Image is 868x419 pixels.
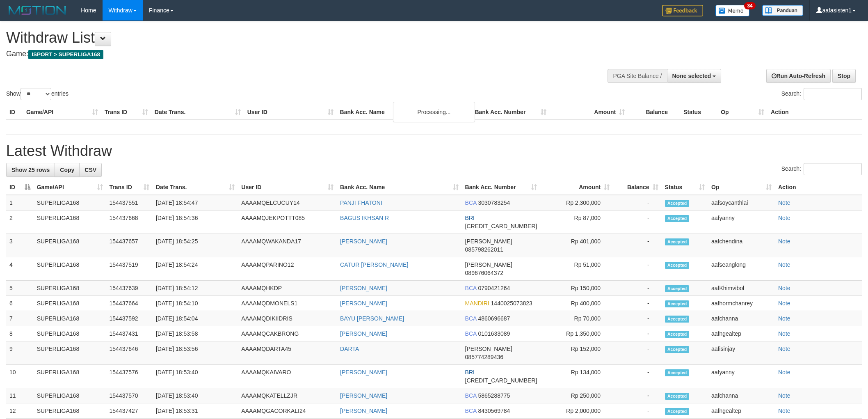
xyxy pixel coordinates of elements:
td: Rp 400,000 [540,296,613,311]
td: 154437646 [106,341,153,365]
span: BRI [465,215,475,221]
td: aafyanny [708,211,775,234]
td: [DATE] 18:54:24 [153,257,238,281]
td: SUPERLIGA168 [34,341,106,365]
td: Rp 70,000 [540,311,613,326]
td: SUPERLIGA168 [34,365,106,388]
a: [PERSON_NAME] [340,238,387,245]
span: Accepted [665,300,690,307]
td: - [613,234,661,257]
td: [DATE] 18:54:47 [153,195,238,211]
span: Copy 0101633089 to clipboard [478,330,510,337]
span: 34 [744,2,755,9]
a: Show 25 rows [6,163,55,177]
span: [PERSON_NAME] [465,261,512,268]
label: Search: [781,88,862,100]
a: Note [778,408,790,414]
input: Search: [804,88,862,100]
td: SUPERLIGA168 [34,326,106,341]
th: Balance: activate to sort column ascending [613,180,661,195]
span: None selected [672,73,711,79]
td: [DATE] 18:54:12 [153,281,238,296]
td: AAAAMQWAKANDA17 [238,234,337,257]
input: Search: [804,163,862,175]
span: Accepted [665,393,690,400]
td: 154437427 [106,403,153,419]
td: 154437576 [106,365,153,388]
span: CSV [85,167,96,173]
td: 154437664 [106,296,153,311]
span: BCA [465,392,477,399]
td: SUPERLIGA168 [34,311,106,326]
td: Rp 401,000 [540,234,613,257]
a: Note [778,330,790,337]
td: Rp 1,350,000 [540,326,613,341]
a: Note [778,215,790,221]
td: AAAAMQPARINO12 [238,257,337,281]
span: Copy 636501007346538 to clipboard [465,223,537,229]
th: Date Trans.: activate to sort column ascending [153,180,238,195]
span: MANDIRI [465,300,489,307]
a: Note [778,285,790,291]
td: - [613,195,661,211]
th: Status [680,105,717,120]
td: AAAAMQKAIVARO [238,365,337,388]
a: DARTA [340,346,359,352]
span: Copy 1440025073823 to clipboard [491,300,532,307]
td: aafchanna [708,311,775,326]
td: - [613,341,661,365]
a: Copy [55,163,80,177]
span: Show 25 rows [11,167,50,173]
th: Op [717,105,767,120]
td: 154437668 [106,211,153,234]
a: Note [778,315,790,322]
td: - [613,257,661,281]
td: - [613,365,661,388]
td: 154437551 [106,195,153,211]
td: aafchanna [708,388,775,403]
td: aafngealtep [708,326,775,341]
a: [PERSON_NAME] [340,408,387,414]
span: Accepted [665,369,690,376]
td: [DATE] 18:53:31 [153,403,238,419]
span: BCA [465,315,477,322]
td: SUPERLIGA168 [34,195,106,211]
th: Date Trans. [151,105,244,120]
th: Bank Acc. Number [471,105,550,120]
td: AAAAMQDIKIIDRIS [238,311,337,326]
a: Stop [832,69,856,83]
td: 12 [6,403,34,419]
h1: Withdraw List [6,30,571,46]
a: Note [778,300,790,307]
label: Search: [781,163,862,175]
img: Feedback.jpg [662,5,703,16]
span: BCA [465,199,477,206]
h1: Latest Withdraw [6,143,862,159]
span: Accepted [665,262,690,269]
span: Copy 8430569784 to clipboard [478,408,510,414]
a: Note [778,238,790,245]
td: Rp 87,000 [540,211,613,234]
span: Accepted [665,200,690,207]
button: None selected [667,69,722,83]
span: ISPORT > SUPERLIGA168 [28,50,103,59]
td: AAAAMQCAKBRONG [238,326,337,341]
td: SUPERLIGA168 [34,296,106,311]
th: ID: activate to sort column descending [6,180,34,195]
th: Bank Acc. Name [337,105,472,120]
td: SUPERLIGA168 [34,281,106,296]
td: [DATE] 18:53:40 [153,388,238,403]
a: [PERSON_NAME] [340,392,387,399]
td: AAAAMQKATELLZJR [238,388,337,403]
td: SUPERLIGA168 [34,211,106,234]
td: - [613,388,661,403]
a: PANJI FHATONI [340,199,382,206]
div: PGA Site Balance / [608,69,667,83]
td: AAAAMQGACORKALI24 [238,403,337,419]
span: BCA [465,408,477,414]
td: 4 [6,257,34,281]
td: aafhormchanrey [708,296,775,311]
span: Copy 113201017735505 to clipboard [465,377,537,384]
td: SUPERLIGA168 [34,388,106,403]
td: 154437592 [106,311,153,326]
